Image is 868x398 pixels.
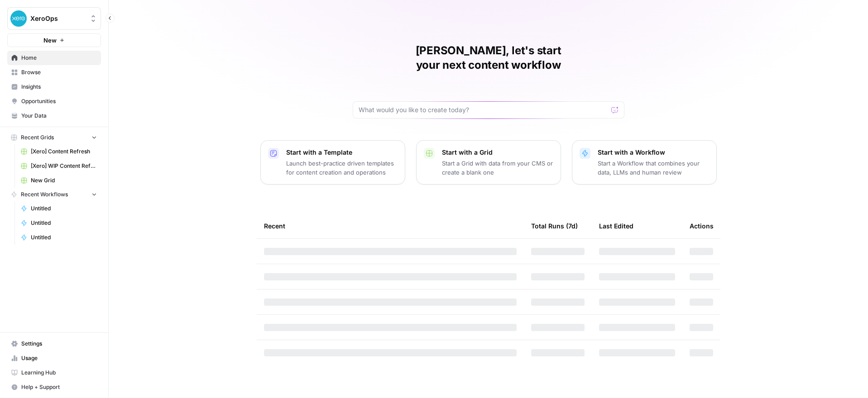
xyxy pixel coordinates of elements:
a: Browse [7,65,101,80]
p: Start with a Workflow [598,148,709,157]
a: [Xero] WIP Content Refresh [17,159,101,173]
span: Insights [21,83,97,91]
p: Start with a Grid [442,148,553,157]
span: Your Data [21,112,97,120]
div: Actions [690,213,714,238]
p: Start a Workflow that combines your data, LLMs and human review [598,159,709,177]
span: New [43,36,57,45]
a: Home [7,51,101,65]
a: Untitled [17,201,101,216]
span: [Xero] WIP Content Refresh [31,162,97,170]
span: Untitled [31,219,97,227]
p: Launch best-practice driven templates for content creation and operations [286,159,398,177]
button: Start with a WorkflowStart a Workflow that combines your data, LLMs and human review [572,140,717,185]
span: Recent Workflows [21,190,68,199]
span: Learning Hub [21,369,97,377]
span: Help + Support [21,383,97,391]
button: Start with a GridStart a Grid with data from your CMS or create a blank one [416,140,561,185]
button: Recent Grids [7,131,101,144]
input: What would you like to create today? [359,105,608,114]
button: Start with a TemplateLaunch best-practice driven templates for content creation and operations [260,140,405,185]
a: [Xero] Content Refresh [17,144,101,159]
span: Opportunities [21,97,97,105]
p: Start a Grid with data from your CMS or create a blank one [442,159,553,177]
span: Browse [21,68,97,76]
a: Usage [7,351,101,365]
button: Recent Workflows [7,188,101,201]
span: Untitled [31,204,97,213]
button: Help + Support [7,380,101,394]
span: XeroOps [30,14,85,23]
a: New Grid [17,173,101,188]
a: Insights [7,80,101,94]
button: New [7,33,101,47]
span: New Grid [31,176,97,185]
span: Recent Grids [21,133,54,142]
a: Settings [7,336,101,351]
a: Opportunities [7,94,101,109]
img: XeroOps Logo [10,10,27,27]
span: Usage [21,354,97,362]
span: Untitled [31,233,97,242]
a: Your Data [7,109,101,123]
a: Untitled [17,230,101,245]
span: Home [21,54,97,62]
a: Learning Hub [7,365,101,380]
a: Untitled [17,216,101,230]
div: Recent [264,213,517,238]
div: Total Runs (7d) [531,213,578,238]
button: Workspace: XeroOps [7,7,101,30]
span: Settings [21,340,97,348]
h1: [PERSON_NAME], let's start your next content workflow [353,43,624,72]
span: [Xero] Content Refresh [31,147,97,156]
p: Start with a Template [286,148,398,157]
div: Last Edited [599,213,633,238]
